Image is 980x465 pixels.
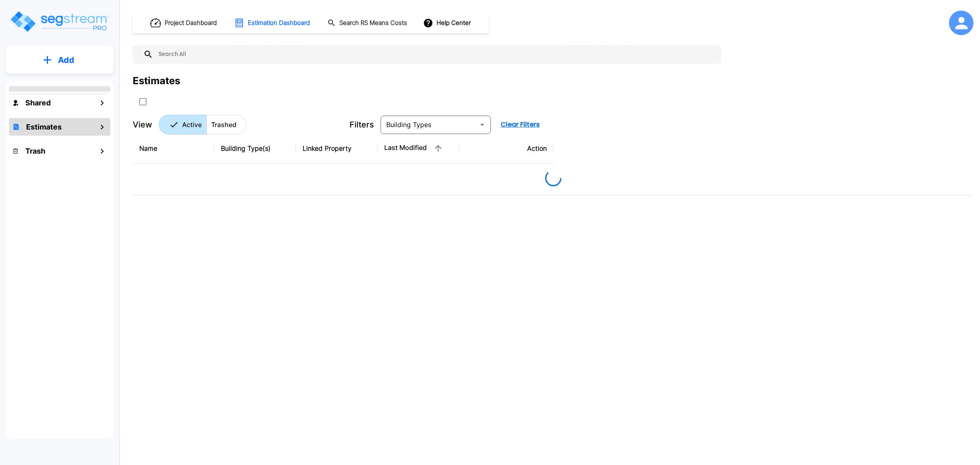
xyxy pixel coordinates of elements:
[147,14,221,32] button: Project Dashboard
[231,14,314,31] button: Estimation Dashboard
[211,120,236,130] p: Trashed
[25,97,51,108] h1: Shared
[339,18,407,28] h1: Search RS Means Costs
[378,134,459,163] th: Last Modified
[182,120,202,130] p: Active
[135,94,151,110] button: SelectAll
[26,121,62,132] h1: Estimates
[133,74,180,88] div: Estimates
[159,115,207,134] button: Active
[139,143,208,153] div: Name
[133,118,152,131] p: View
[296,134,378,163] th: Linked Property
[421,15,474,31] button: Help Center
[165,18,217,28] h1: Project Dashboard
[350,118,374,131] p: Filters
[9,10,109,33] img: Logo
[58,54,74,66] p: Add
[153,45,717,64] input: Search All
[383,119,475,130] input: Building Types
[324,15,412,31] button: Search RS Means Costs
[6,48,114,72] button: Add
[497,116,543,133] button: Clear Filters
[477,119,488,130] button: Open
[214,134,296,163] th: Building Type(s)
[206,115,247,134] button: Trashed
[159,115,247,134] div: Platform
[25,145,45,156] h1: Trash
[459,134,553,163] th: Action
[248,18,310,28] h1: Estimation Dashboard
